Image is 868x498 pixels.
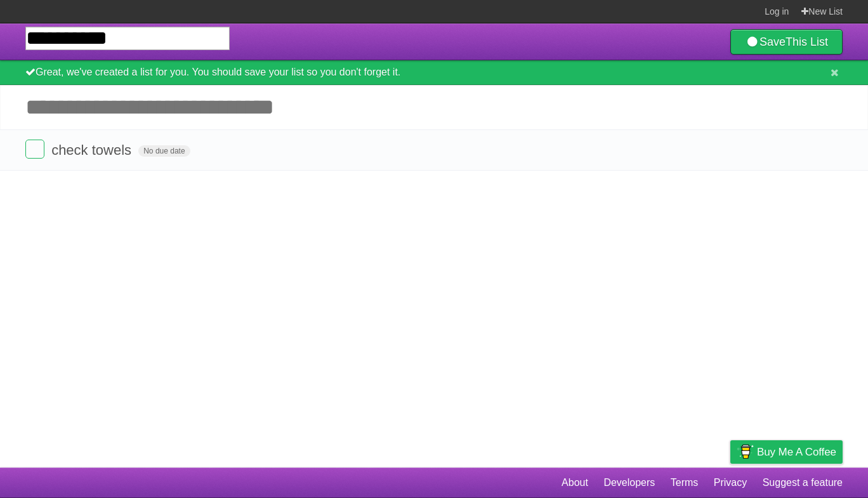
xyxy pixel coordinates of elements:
[138,145,190,157] span: No due date
[714,471,747,495] a: Privacy
[730,440,843,464] a: Buy me a coffee
[757,441,836,463] span: Buy me a coffee
[562,471,588,495] a: About
[51,142,135,158] span: check towels
[763,471,843,495] a: Suggest a feature
[786,36,828,48] b: This List
[603,471,655,495] a: Developers
[737,441,754,462] img: Buy me a coffee
[25,140,44,159] label: Done
[730,29,843,55] a: SaveThis List
[671,471,699,495] a: Terms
